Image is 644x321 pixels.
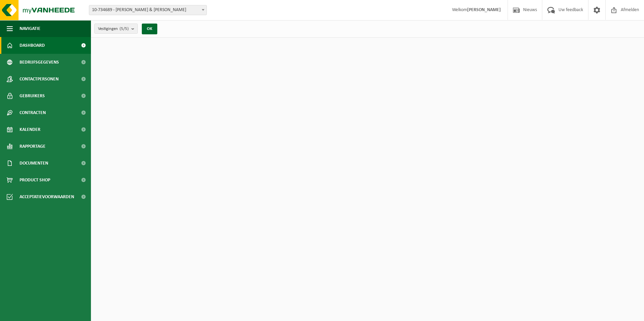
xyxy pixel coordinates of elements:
[98,24,129,34] span: Vestigingen
[120,27,129,31] count: (5/5)
[20,20,40,37] span: Navigatie
[20,172,50,188] span: Product Shop
[20,37,45,54] span: Dashboard
[20,138,45,155] span: Rapportage
[20,104,46,121] span: Contracten
[89,5,206,15] span: 10-734689 - ROGER & ROGER - MOUSCRON
[20,54,59,71] span: Bedrijfsgegevens
[89,5,207,15] span: 10-734689 - ROGER & ROGER - MOUSCRON
[20,188,74,205] span: Acceptatievoorwaarden
[20,87,45,104] span: Gebruikers
[467,7,501,12] strong: [PERSON_NAME]
[142,24,157,34] button: OK
[20,121,40,138] span: Kalender
[20,71,59,87] span: Contactpersonen
[20,155,48,172] span: Documenten
[94,24,138,34] button: Vestigingen(5/5)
